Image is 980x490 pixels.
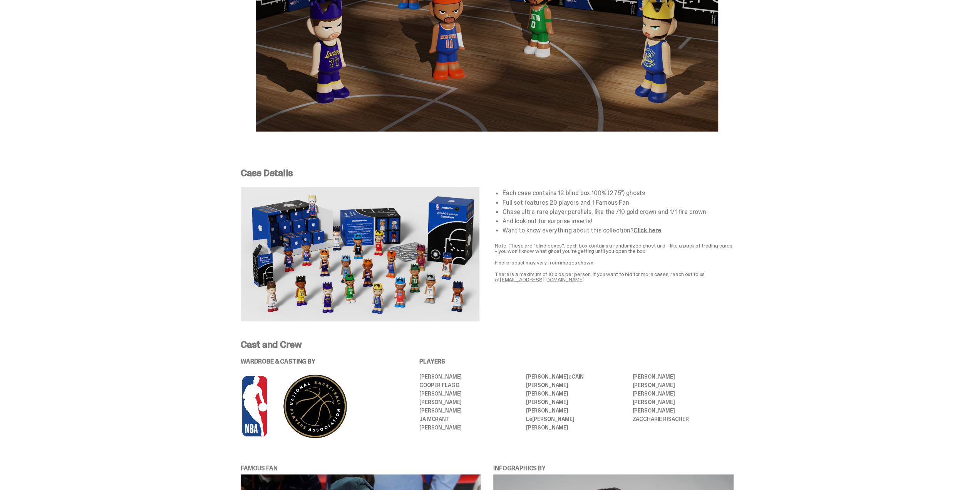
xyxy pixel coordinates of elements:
li: [PERSON_NAME] [419,399,521,404]
li: Chase ultra-rare player parallels, like the /10 gold crown and 1/1 fire crown [503,209,734,215]
li: Each case contains 12 blind box 100% (2.75”) ghosts [503,190,734,196]
li: [PERSON_NAME] [526,424,627,430]
p: There is a maximum of 10 bids per person. If you want to bid for more cases, reach out to us at . [495,271,734,282]
li: [PERSON_NAME] [526,391,627,396]
p: Cast and Crew [241,340,734,349]
img: NBA-Case-Details.png [241,187,479,321]
p: WARDROBE & CASTING BY [241,358,398,364]
p: Final product may vary from images shown. [495,259,734,265]
li: [PERSON_NAME] [419,374,521,379]
li: And look out for surprise inserts! [503,218,734,224]
li: JA MORANT [419,416,521,421]
span: e [529,415,532,422]
p: FAMOUS FAN [241,465,481,471]
p: Note: These are "blind boxes”: each box contains a randomized ghost and - like a pack of trading ... [495,242,734,253]
li: [PERSON_NAME] [632,407,734,413]
li: L [PERSON_NAME] [526,416,627,421]
li: ZACCHARIE RISACHER [632,416,734,421]
li: [PERSON_NAME] CAIN [526,374,627,379]
li: [PERSON_NAME] [419,391,521,396]
li: [PERSON_NAME] [632,391,734,396]
li: [PERSON_NAME] [526,382,627,387]
li: Full set features 20 players and 1 Famous Fan [503,199,734,205]
li: Want to know everything about this collection? . [503,227,734,233]
li: Cooper Flagg [419,382,521,387]
li: [PERSON_NAME] [526,407,627,413]
p: Case Details [241,168,734,178]
li: [PERSON_NAME] [632,374,734,379]
li: [PERSON_NAME] [419,407,521,413]
li: [PERSON_NAME] [526,399,627,404]
li: [PERSON_NAME] [419,424,521,430]
p: INFOGRAPHICS BY [493,465,734,471]
img: NBA%20and%20PA%20logo%20for%20PDP-04.png [241,374,375,439]
li: [PERSON_NAME] [632,382,734,387]
li: [PERSON_NAME] [632,399,734,404]
span: c [568,373,571,380]
p: PLAYERS [419,358,734,364]
a: Click here [633,226,661,234]
a: [EMAIL_ADDRESS][DOMAIN_NAME] [500,276,585,283]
